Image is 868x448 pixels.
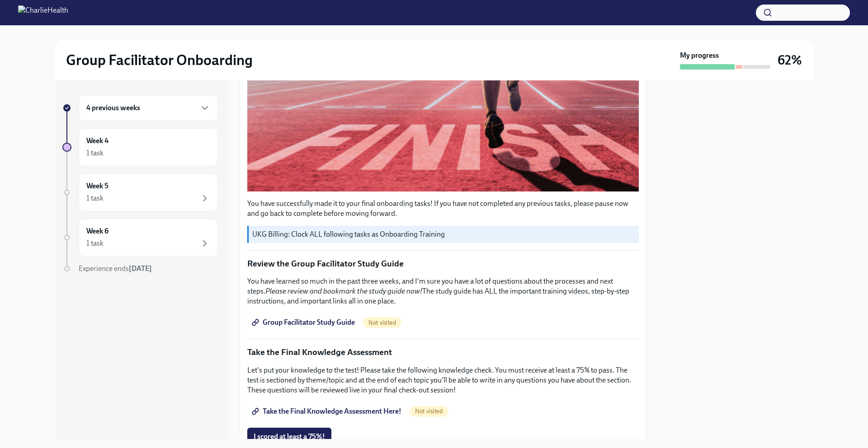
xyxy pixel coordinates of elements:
[247,365,639,395] p: Let's put your knowledge to the test! Please take the following knowledge check. You must receive...
[86,226,108,236] h6: Week 6
[680,51,719,61] strong: My progress
[66,51,253,69] h2: Group Facilitator Onboarding
[86,193,104,203] div: 1 task
[129,264,152,273] strong: [DATE]
[62,128,218,166] a: Week 41 task
[18,5,68,20] img: CharlieHealth
[247,346,639,358] p: Take the Final Knowledge Assessment
[86,181,108,191] h6: Week 5
[247,428,331,446] button: I scored at least a 75%!
[86,238,104,248] div: 1 task
[79,264,152,273] span: Experience ends
[86,136,108,146] h6: Week 4
[62,173,218,211] a: Week 51 task
[247,258,639,270] p: Review the Group Facilitator Study Guide
[254,407,401,416] span: Take the Final Knowledge Assessment Here!
[252,229,635,239] p: UKG Billing: Clock ALL following tasks as Onboarding Training
[247,313,361,331] a: Group Facilitator Study Guide
[410,408,448,415] span: Not visited
[265,287,422,295] em: Please review and bookmark the study guide now!
[778,52,802,68] h3: 62%
[247,199,639,219] p: You have successfully made it to your final onboarding tasks! If you have not completed any previ...
[363,319,401,326] span: Not visited
[79,95,218,121] div: 4 previous weeks
[254,318,355,327] span: Group Facilitator Study Guide
[247,402,408,420] a: Take the Final Knowledge Assessment Here!
[86,148,104,158] div: 1 task
[247,276,639,306] p: You have learned so much in the past three weeks, and I'm sure you have a lot of questions about ...
[62,219,218,257] a: Week 61 task
[86,103,140,113] h6: 4 previous weeks
[254,432,325,441] span: I scored at least a 75%!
